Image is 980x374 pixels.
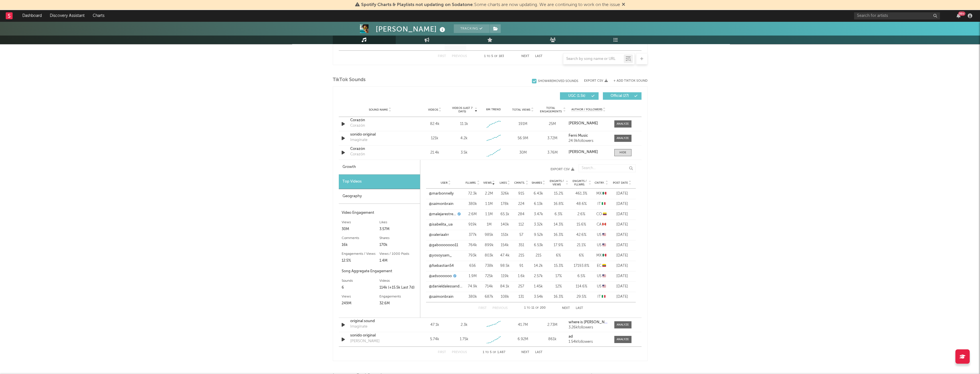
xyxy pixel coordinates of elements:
button: Next [562,307,570,310]
button: Previous [452,351,467,354]
div: 84.1k [498,284,511,289]
div: 4.2k [460,136,468,141]
div: sonido original [350,333,410,338]
span: Shares [532,181,542,185]
div: 65.1k [498,212,511,217]
div: 224 [514,201,528,207]
div: Engagements / Views [342,250,379,257]
span: 🇺🇸 [602,243,606,247]
div: 17.9 % [549,242,569,248]
div: 14.3 % [549,222,569,228]
button: + Add TikTok Sound [613,79,648,83]
div: Imagínate [350,324,367,330]
span: 🇺🇸 [602,233,606,237]
div: 803k [483,253,496,259]
div: [PERSON_NAME] [376,24,447,34]
span: Cmnts. [514,181,525,185]
div: IT [594,294,609,300]
span: Dismiss [622,3,625,7]
div: 714k [483,284,496,289]
button: Last [535,351,543,354]
div: EC [594,263,609,269]
a: Corazón [350,146,410,152]
div: 14.2k [531,263,546,269]
div: 91 [514,263,528,269]
div: 42.6 % [571,232,591,238]
span: 🇲🇽 [603,192,606,195]
button: Export CSV [432,168,574,171]
div: 899k [483,242,496,248]
div: Views [342,219,379,226]
div: 9.52k [531,232,546,238]
span: Total Engagements [539,106,562,113]
div: [DATE] [611,201,633,207]
div: CA [594,222,609,228]
strong: [PERSON_NAME] [569,150,598,154]
div: 11.1k [460,121,468,127]
div: [DATE] [611,294,633,300]
span: Likes [500,181,507,185]
span: Total Views [512,108,530,111]
a: @saimonbrain [429,201,454,207]
div: 3.47k [531,212,546,217]
div: Song Aggregate Engagement [342,268,417,275]
div: 793k [466,253,480,259]
div: 2.6M [466,212,480,217]
div: 56.9M [510,136,536,141]
div: MX [594,191,609,197]
div: 1.54k followers [569,340,608,344]
div: 112 [514,222,528,228]
div: 687k [483,294,496,300]
div: 16.8 % [549,201,569,207]
span: Engmts / Views [549,179,565,186]
div: 6M Trend [480,107,507,112]
div: 119k [498,273,511,279]
div: 140k [498,222,511,228]
div: US [594,273,609,279]
div: Imagínate [350,137,367,143]
div: 82.4k [421,121,448,127]
span: TikTok Sounds [333,77,366,83]
span: Sound Name [369,108,388,111]
div: 6.13k [531,201,546,207]
div: 29.5 % [571,294,591,300]
span: Views [483,181,492,185]
div: [DATE] [611,242,633,248]
div: 47.4k [498,253,511,259]
div: Top Videos [339,175,420,189]
a: Charts [89,10,108,21]
strong: ad [569,335,573,338]
div: Geography [339,189,420,204]
div: Sounds [342,277,379,284]
button: UGC(1.5k) [560,92,599,100]
span: 🇨🇦 [602,223,606,226]
div: 380k [466,294,480,300]
div: 121k [421,136,448,141]
a: @malejarestrepo0 [429,212,456,217]
span: 🇪🇨 [602,264,606,268]
a: @gabooooooo11 [429,242,458,248]
button: First [438,351,446,354]
a: @valeriaalrr [429,232,449,238]
div: 17193.8 % [571,263,591,269]
div: 16k [342,242,379,248]
div: 12.5% [342,257,379,264]
div: 2.3k [461,322,468,328]
div: [DATE] [611,222,633,228]
div: [DATE] [611,273,633,279]
div: 178k [498,201,511,207]
span: 🇨🇴 [603,212,607,216]
button: Export CSV [584,79,608,83]
a: @marbonnelly [429,191,454,197]
div: 1.4M [379,257,417,264]
div: 1.45k [531,284,546,289]
a: @danieldalessandroo [429,284,463,289]
div: Corazón [350,152,365,157]
div: 915 [514,191,528,197]
div: 6.43k [531,191,546,197]
div: 24.9k followers [569,139,608,143]
div: 15.6 % [571,222,591,228]
div: [PERSON_NAME] [350,338,380,344]
div: 6.5 % [571,273,591,279]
